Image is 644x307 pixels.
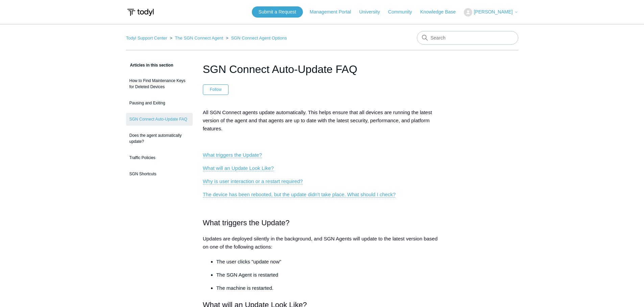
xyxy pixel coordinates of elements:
[168,35,224,41] li: The SGN Connect Agent
[224,35,287,41] li: SGN Connect Agent Options
[203,84,229,95] button: Follow Article
[216,284,442,292] p: The machine is restarted.
[203,191,396,198] a: The device has been rebooted, but the update didn't take place. What should I check?
[126,129,193,148] a: Does the agent automatically update?
[203,219,290,227] span: What triggers the Update?
[126,113,193,126] a: SGN Connect Auto-Update FAQ
[310,8,358,16] a: Management Portal
[175,35,223,41] a: The SGN Connect Agent
[126,63,173,68] span: Articles in this section
[126,97,193,109] a: Pausing and Exiting
[216,258,442,266] li: The user clicks "update now"
[203,236,438,250] span: Updates are deployed silently in the background, and SGN Agents will update to the latest version...
[420,8,462,16] a: Knowledge Base
[126,6,155,19] img: Todyl Support Center Help Center home page
[203,61,442,77] h1: SGN Connect Auto-Update FAQ
[474,9,512,15] span: [PERSON_NAME]
[417,31,518,45] input: Search
[203,152,262,158] a: What triggers the Update?
[203,165,274,171] a: What will an Update Look Like?
[359,8,386,16] a: University
[126,74,193,93] a: How to Find Maintenance Keys for Deleted Devices
[126,35,167,41] a: Todyl Support Center
[126,168,193,180] a: SGN Shortcuts
[126,35,169,41] li: Todyl Support Center
[216,271,442,279] p: The SGN Agent is restarted
[126,151,193,164] a: Traffic Policies
[203,178,303,184] a: Why is user interaction or a restart required?
[252,6,303,18] a: Submit a Request
[231,35,287,41] a: SGN Connect Agent Options
[203,109,432,131] span: All SGN Connect agents update automatically. This helps ensure that all devices are running the l...
[388,8,419,16] a: Community
[464,8,518,17] button: [PERSON_NAME]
